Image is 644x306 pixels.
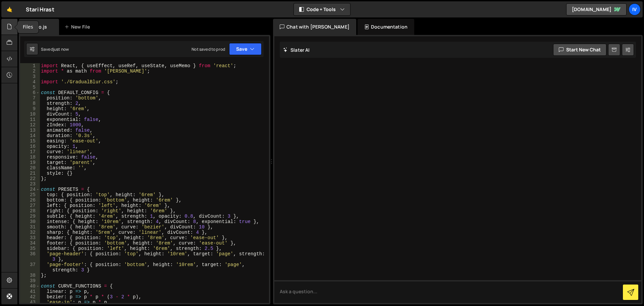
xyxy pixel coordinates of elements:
h2: Slater AI [283,47,310,53]
div: 1 [20,63,40,69]
div: 3 [20,74,40,79]
div: Stari Hrast [26,5,54,13]
button: Code + Tools [294,3,350,15]
div: 20 [20,165,40,171]
div: 42 [20,294,40,300]
div: New File [64,24,93,30]
div: 37 [20,262,40,273]
div: 32 [20,230,40,235]
div: 4 [20,79,40,85]
div: 21 [20,171,40,176]
div: 19 [20,160,40,165]
div: Files [17,21,39,33]
div: 22 [20,176,40,181]
div: 36 [20,251,40,262]
div: 9 [20,106,40,112]
div: 34 [20,241,40,246]
div: 6 [20,90,40,95]
div: 40 [20,283,40,289]
div: 12 [20,122,40,128]
div: 38 [20,273,40,278]
div: 25 [20,192,40,198]
div: 18 [20,155,40,160]
div: 15 [20,138,40,144]
a: 🤙 [1,1,18,17]
div: 30 [20,219,40,224]
button: Start new chat [553,44,606,56]
a: Iv [629,3,641,15]
div: 43 [20,300,40,305]
div: Chat with [PERSON_NAME] [273,19,356,35]
div: Saved [41,46,69,52]
div: 26 [20,198,40,203]
div: Documentation [358,19,414,35]
div: just now [53,46,69,52]
div: 16 [20,144,40,149]
div: 33 [20,235,40,241]
div: 24 [20,187,40,192]
div: 13 [20,128,40,133]
div: 10 [20,112,40,117]
div: 7 [20,95,40,101]
div: 23 [20,181,40,187]
div: 5 [20,85,40,90]
div: 28 [20,208,40,214]
div: 29 [20,214,40,219]
div: 27 [20,203,40,208]
div: 41 [20,289,40,294]
button: Save [229,43,262,55]
div: 31 [20,224,40,230]
div: 39 [20,278,40,283]
div: 8 [20,101,40,106]
div: 17 [20,149,40,155]
div: Not saved to prod [192,46,225,52]
div: 35 [20,246,40,251]
div: 2 [20,69,40,74]
a: [DOMAIN_NAME] [566,3,627,15]
div: 14 [20,133,40,138]
div: 11 [20,117,40,122]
